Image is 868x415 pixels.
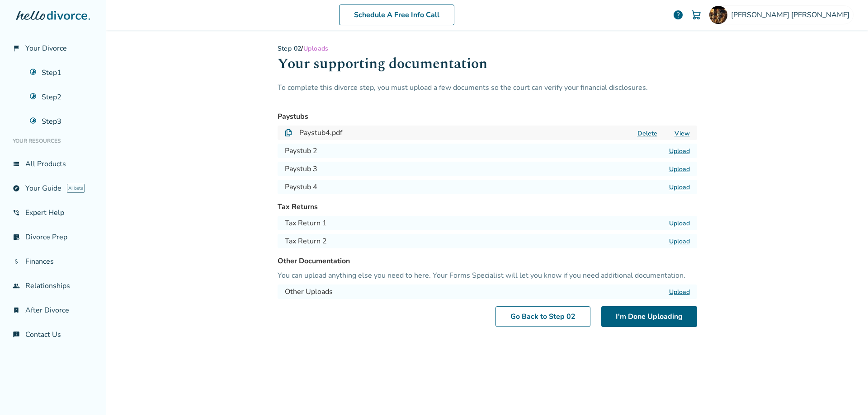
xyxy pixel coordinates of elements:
[285,182,317,192] h4: Paystub 4
[709,6,727,24] img: M
[285,163,317,174] h4: Paystub 3
[13,258,20,265] span: attach_money
[13,282,20,289] span: group
[24,111,99,132] a: Step3
[635,129,660,138] button: Delete
[278,256,697,266] h3: Other Documentation
[13,45,20,52] span: flag_2
[495,306,590,327] a: Go Back to Step 02
[67,184,85,193] span: AI beta
[285,218,327,228] h4: Tax Return 1
[7,300,99,321] a: bookmark_checkAfter Divorce
[278,270,697,281] p: You can upload anything else you need to here. Your Forms Specialist will let you know if you nee...
[669,219,690,228] label: Upload
[7,38,99,59] a: flag_2Your Divorce
[24,87,99,107] a: Step2
[669,165,690,173] label: Upload
[675,129,690,138] a: View
[669,183,690,191] label: Upload
[278,82,697,104] p: To complete this divorce step, you must upload a few documents so the court can verify your finan...
[7,275,99,296] a: groupRelationships
[278,201,697,212] h3: Tax Returns
[13,233,20,241] span: list_alt_check
[299,127,342,138] h4: Paystub4.pdf
[339,5,454,25] a: Schedule A Free Info Call
[601,306,697,327] button: I'm Done Uploading
[278,44,302,53] a: Step 02
[669,237,690,246] label: Upload
[731,10,853,20] span: [PERSON_NAME] [PERSON_NAME]
[278,53,697,82] h1: Your supporting documentation
[285,145,317,156] h4: Paystub 2
[13,185,20,192] span: explore
[7,132,99,150] li: Your Resources
[278,44,697,53] div: /
[7,227,99,247] a: list_alt_checkDivorce Prep
[278,111,697,122] h3: Paystubs
[7,251,99,272] a: attach_moneyFinances
[285,286,333,297] h4: Other Uploads
[7,324,99,345] a: chat_infoContact Us
[285,236,327,247] h4: Tax Return 2
[7,202,99,223] a: phone_in_talkExpert Help
[24,62,99,83] a: Step1
[13,209,20,216] span: phone_in_talk
[13,160,20,168] span: view_list
[13,331,20,338] span: chat_info
[13,307,20,314] span: bookmark_check
[7,178,99,199] a: exploreYour GuideAI beta
[673,9,684,20] a: help
[669,288,690,296] label: Upload
[285,129,292,136] img: Document
[669,147,690,155] label: Upload
[25,43,67,53] span: Your Divorce
[303,44,329,53] span: Uploads
[823,372,868,415] iframe: Chat Widget
[691,9,702,20] img: Cart
[7,154,99,174] a: view_listAll Products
